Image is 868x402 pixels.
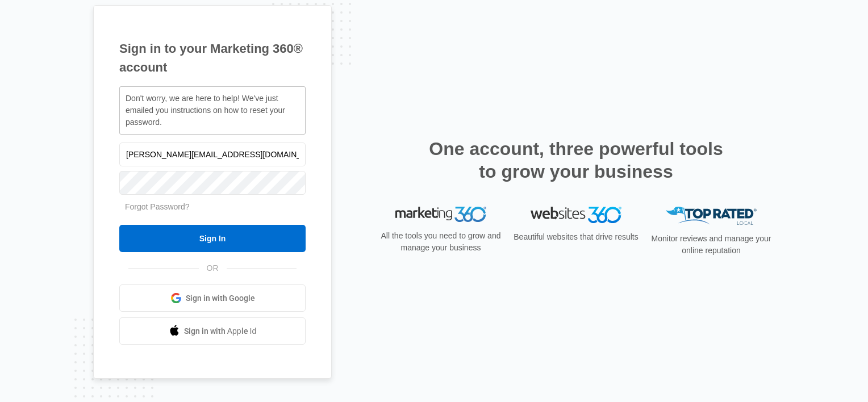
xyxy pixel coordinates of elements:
[119,284,306,312] a: Sign in with Google
[199,262,227,274] span: OR
[119,143,306,166] input: Email
[648,233,775,257] p: Monitor reviews and manage your online reputation
[377,230,504,254] p: All the tools you need to grow and manage your business
[425,137,727,183] h2: One account, three powerful tools to grow your business
[666,207,757,225] img: Top Rated Local
[395,207,486,223] img: Marketing 360
[186,292,255,304] span: Sign in with Google
[512,231,640,243] p: Beautiful websites that drive results
[531,207,621,223] img: Websites 360
[119,317,306,345] a: Sign in with Apple Id
[125,202,190,211] a: Forgot Password?
[119,225,306,252] input: Sign In
[184,325,257,337] span: Sign in with Apple Id
[126,94,285,127] span: Don't worry, we are here to help! We've just emailed you instructions on how to reset your password.
[119,39,306,77] h1: Sign in to your Marketing 360® account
